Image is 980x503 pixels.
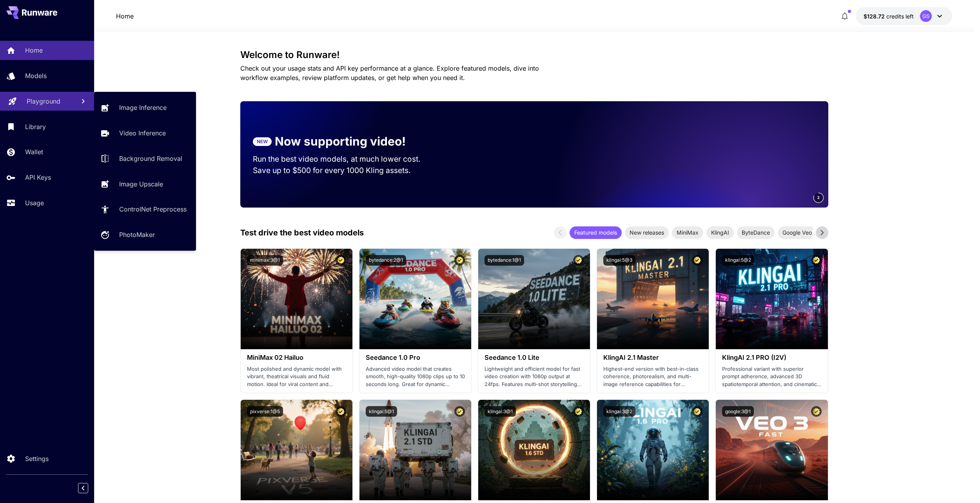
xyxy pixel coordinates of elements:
[856,7,952,25] button: $128.71918
[25,173,51,182] p: API Keys
[366,255,406,266] button: bytedance:2@1
[94,174,196,193] a: Image Upscale
[94,98,196,117] a: Image Inference
[25,147,43,157] p: Wallet
[240,227,364,239] p: Test drive the best video models
[454,255,465,266] button: Certified Model – Vetted for best performance and includes a commercial license.
[716,249,828,349] img: alt
[94,200,196,219] a: ControlNet Preprocess
[94,149,196,168] a: Background Removal
[241,249,352,349] img: alt
[597,400,709,500] img: alt
[247,406,283,417] button: pixverse:1@5
[94,225,196,244] a: PhotoMaker
[253,165,436,176] p: Save up to $500 for every 1000 Kling assets.
[706,228,734,237] span: KlingAI
[240,64,539,82] span: Check out your usage stats and API key performance at a glance. Explore featured models, dive int...
[253,153,436,165] p: Run the best video models, at much lower cost.
[119,204,187,214] p: ControlNet Preprocess
[603,406,635,417] button: klingai:3@2
[864,13,886,20] span: $128.72
[84,481,94,495] div: Collapse sidebar
[25,71,47,80] p: Models
[116,11,134,21] nav: breadcrumb
[78,483,88,493] button: Collapse sidebar
[811,255,822,266] button: Certified Model – Vetted for best performance and includes a commercial license.
[672,228,703,237] span: MiniMax
[603,255,635,266] button: klingai:5@3
[692,255,702,266] button: Certified Model – Vetted for best performance and includes a commercial license.
[570,228,622,237] span: Featured models
[359,400,471,500] img: alt
[241,400,352,500] img: alt
[886,13,914,20] span: credits left
[722,365,821,388] p: Professional variant with superior prompt adherence, advanced 3D spatiotemporal attention, and ci...
[119,128,166,138] p: Video Inference
[25,198,44,208] p: Usage
[625,228,669,237] span: New releases
[722,354,821,361] h3: KlingAI 2.1 PRO (I2V)
[817,195,820,200] span: 2
[722,255,754,266] button: klingai:5@2
[94,124,196,143] a: Video Inference
[359,249,471,349] img: alt
[692,406,702,417] button: Certified Model – Vetted for best performance and includes a commercial license.
[920,10,932,22] div: GS
[864,12,914,20] div: $128.71918
[603,354,702,361] h3: KlingAI 2.1 Master
[116,11,134,21] p: Home
[25,46,43,55] p: Home
[485,354,584,361] h3: Seedance 1.0 Lite
[247,255,283,266] button: minimax:3@1
[778,228,817,237] span: Google Veo
[811,406,822,417] button: Certified Model – Vetted for best performance and includes a commercial license.
[454,406,465,417] button: Certified Model – Vetted for best performance and includes a commercial license.
[25,454,49,463] p: Settings
[573,255,584,266] button: Certified Model – Vetted for best performance and includes a commercial license.
[597,249,709,349] img: alt
[27,97,60,106] p: Playground
[722,406,754,417] button: google:3@1
[716,400,828,500] img: alt
[478,249,590,349] img: alt
[336,255,346,266] button: Certified Model – Vetted for best performance and includes a commercial license.
[247,365,346,388] p: Most polished and dynamic model with vibrant, theatrical visuals and fluid motion. Ideal for vira...
[119,103,167,112] p: Image Inference
[366,406,397,417] button: klingai:5@1
[366,365,465,388] p: Advanced video model that creates smooth, high-quality 1080p clips up to 10 seconds long. Great f...
[240,49,828,60] h3: Welcome to Runware!
[257,138,268,145] p: NEW
[603,365,702,388] p: Highest-end version with best-in-class coherence, photorealism, and multi-image reference capabil...
[119,230,155,239] p: PhotoMaker
[573,406,584,417] button: Certified Model – Vetted for best performance and includes a commercial license.
[485,406,516,417] button: klingai:3@1
[478,400,590,500] img: alt
[737,228,775,237] span: ByteDance
[247,354,346,361] h3: MiniMax 02 Hailuo
[485,365,584,388] p: Lightweight and efficient model for fast video creation with 1080p output at 24fps. Features mult...
[275,133,406,150] p: Now supporting video!
[119,179,163,189] p: Image Upscale
[25,122,46,131] p: Library
[336,406,346,417] button: Certified Model – Vetted for best performance and includes a commercial license.
[119,154,182,163] p: Background Removal
[366,354,465,361] h3: Seedance 1.0 Pro
[485,255,524,266] button: bytedance:1@1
